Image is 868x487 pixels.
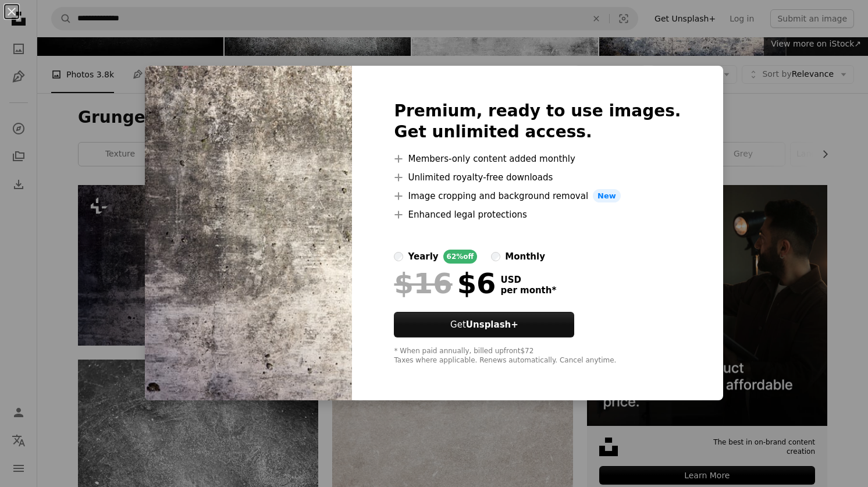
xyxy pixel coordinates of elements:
[394,312,574,337] button: GetUnsplash+
[500,285,556,296] span: per month *
[394,252,403,261] input: yearly62%off
[394,101,681,143] h2: Premium, ready to use images. Get unlimited access.
[145,66,352,401] img: premium_photo-1673481886897-64bfc9a4b81c
[408,250,438,264] div: yearly
[593,189,621,203] span: New
[466,319,518,330] strong: Unsplash+
[394,152,681,166] li: Members-only content added monthly
[394,189,681,203] li: Image cropping and background removal
[394,268,452,298] span: $16
[500,275,556,285] span: USD
[443,250,478,264] div: 62% off
[394,208,681,222] li: Enhanced legal protections
[394,347,681,365] div: * When paid annually, billed upfront $72 Taxes where applicable. Renews automatically. Cancel any...
[491,252,500,261] input: monthly
[394,268,496,298] div: $6
[394,170,681,184] li: Unlimited royalty-free downloads
[505,250,545,264] div: monthly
